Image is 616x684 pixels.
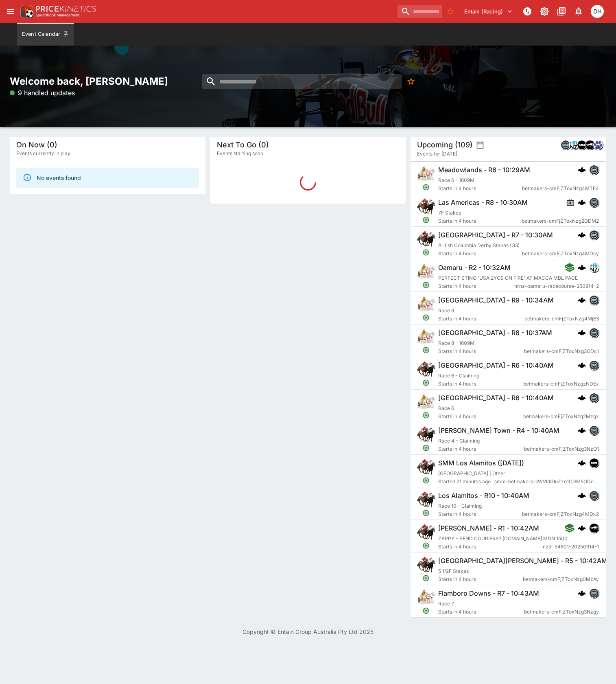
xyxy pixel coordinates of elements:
h6: [GEOGRAPHIC_DATA][PERSON_NAME] - R5 - 10:42AM [438,557,607,565]
img: PriceKinetics [36,6,96,12]
h6: [PERSON_NAME] - R1 - 10:42AM [438,524,539,533]
img: logo-cerberus.svg [578,296,586,304]
button: settings [476,141,484,149]
h6: SMM Los Alamitos ([DATE]) [438,459,524,467]
span: Starts in 4 hours [438,445,524,453]
img: horse_racing.png [417,491,435,509]
div: cerberus [578,329,586,337]
img: betmakers.png [590,328,599,337]
img: nztr.png [585,140,594,149]
svg: Open [423,249,430,256]
svg: Open [423,607,430,614]
p: 9 handled updates [10,88,75,98]
span: Starts in 4 hours [438,510,522,518]
div: cerberus [578,231,586,239]
img: horse_racing.png [417,458,435,476]
span: betmakers-cmFjZToxNzg3Nzgy [524,608,599,616]
span: Starts in 4 hours [438,380,523,388]
img: horse_racing.png [417,425,435,443]
img: betmakers.png [561,140,570,149]
span: Starts in 4 hours [438,347,524,355]
div: hrnz [589,263,599,272]
h6: Los Alamitos - R10 - 10:40AM [438,491,529,500]
img: harness_racing.png [417,263,435,281]
span: nztr-54801-20250914-1 [543,543,599,551]
button: Event Calendar [17,23,74,46]
button: Documentation [554,4,569,19]
div: betmakers [589,165,599,175]
div: samemeetingmulti [577,140,587,150]
img: nztr.png [590,524,599,533]
div: betmakers [589,425,599,435]
div: betmakers [589,328,599,338]
svg: Open [423,444,430,452]
img: betmakers.png [590,426,599,435]
span: smm-betmakers-bWVldGluZzo1ODM5ODc3MDk2MDE2NDgxNTI [495,478,599,486]
span: Events for [DATE] [417,150,457,158]
h2: Welcome back, [PERSON_NAME] [10,75,205,88]
img: logo-cerberus.svg [578,426,586,434]
div: cerberus [578,361,586,369]
span: Starts in 4 hours [438,543,543,551]
img: betmakers.png [590,165,599,174]
div: betmakers [589,393,599,403]
svg: Open [423,477,430,484]
span: 5 1/2F Stakes [438,568,469,574]
span: Race 8 - 1609M [438,340,474,346]
h6: [GEOGRAPHIC_DATA] - R9 - 10:34AM [438,296,554,305]
span: Starts in 4 hours [438,608,524,616]
span: betmakers-cmFjZToxNzg2Mzgx [523,412,599,421]
span: betmakers-cmFjZToxNzg4MDcy [522,250,599,258]
img: horse_racing.png [417,230,435,248]
span: hrnz-oamaru-racecourse-250914-2 [514,282,599,290]
span: Race 7 [438,601,454,607]
img: harness_racing.png [417,393,435,411]
div: betmakers [589,360,599,370]
img: logo-cerberus.svg [578,361,586,369]
div: cerberus [578,524,586,532]
span: ZAPPY - SEND COURIERS? [DOMAIN_NAME] MDN 1500 [438,535,568,541]
img: horse_racing.png [417,523,435,541]
img: samemeetingmulti.png [577,140,586,149]
img: logo-cerberus.svg [578,166,586,174]
div: Daniel Hooper [591,5,604,18]
img: grnz.png [594,140,603,149]
img: Sportsbook Management [36,13,80,17]
span: Starts in 4 hours [438,250,522,258]
svg: Open [423,542,430,549]
span: Race 4 - Claiming [438,438,480,444]
h6: [PERSON_NAME] Town - R4 - 10:40AM [438,426,559,435]
img: betmakers.png [590,230,599,239]
h6: Flamboro Downs - R7 - 10:43AM [438,589,539,598]
img: logo-cerberus.svg [578,589,586,597]
span: Starts in 4 hours [438,315,524,323]
button: Notifications [571,4,586,19]
svg: Open [423,574,430,582]
div: nztr [585,140,595,150]
img: horse_racing.png [417,556,435,574]
div: betmakers [589,230,599,240]
div: betmakers [561,140,570,150]
img: harness_racing.png [417,165,435,183]
div: cerberus [578,491,586,500]
svg: Open [423,281,430,289]
span: betmakers-cmFjZToxNzgzNDEx [523,380,599,388]
span: Starts in 4 hours [438,184,522,193]
h5: On Now (0) [16,140,57,149]
img: logo-cerberus.svg [578,524,586,532]
img: logo-cerberus.svg [578,491,586,500]
span: Race 10 - Claiming [438,503,482,509]
img: logo-cerberus.svg [578,231,586,239]
div: betmakers [589,197,599,207]
span: Starts in 4 hours [438,412,523,421]
div: cerberus [578,426,586,434]
span: British Columbia Derby Stakes (G3) [438,242,520,248]
img: logo-cerberus.svg [578,459,586,467]
button: Select Tenant [459,5,518,18]
img: logo-cerberus.svg [578,329,586,337]
div: betmakers [589,588,599,598]
span: Race 6 [438,405,454,411]
img: hrnz.png [569,140,578,149]
img: hrnz.png [590,263,599,272]
span: 7F Stakes [438,210,461,216]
